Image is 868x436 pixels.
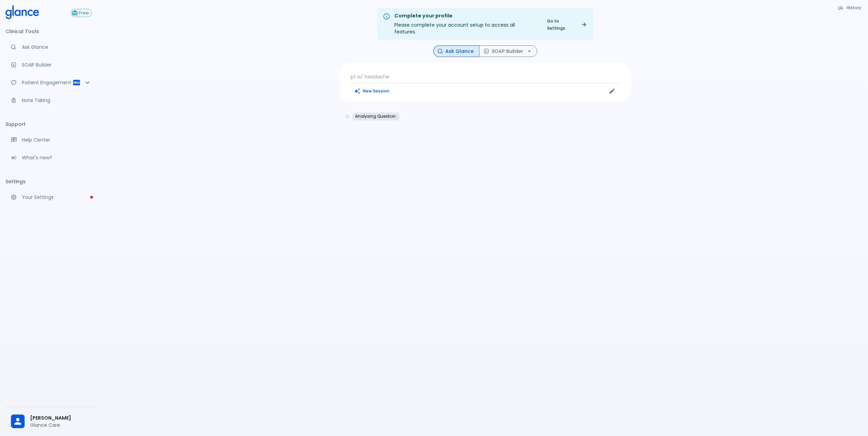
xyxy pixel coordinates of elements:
p: SOAP Builder [22,61,92,68]
p: Glance Care [30,422,92,428]
p: Note Taking [22,97,92,104]
a: Moramiz: Find ICD10AM codes instantly [5,40,97,55]
li: Settings [5,173,97,190]
p: Analysing Question. [355,114,397,119]
a: Please complete account setup [5,190,97,205]
a: Advanced note-taking [5,93,97,108]
div: Patient Reports & Referrals [5,75,97,90]
button: Clears all inputs and results. [351,86,393,96]
a: Go to Settings [543,16,591,33]
a: Docugen: Compose a clinical documentation in seconds [5,57,97,72]
button: Free [71,9,92,17]
span: Free [77,11,91,16]
p: What's new? [22,154,92,161]
button: Edit [607,86,617,96]
div: Complete your profile [394,12,538,20]
p: Your Settings [22,194,92,201]
p: pt w/ headache [351,73,620,80]
div: Please complete your account setup to access all features. [394,10,538,38]
div: Recent updates and feature releases [5,150,97,165]
div: [PERSON_NAME]Glance Care [5,410,97,433]
button: SOAP Builder [479,45,537,57]
span: [PERSON_NAME] [30,415,92,422]
a: Click to view or change your subscription [71,9,97,17]
li: Clinical Tools [5,23,97,40]
li: Support [5,116,97,132]
p: Patient Engagement [22,79,72,86]
button: History [834,3,865,13]
p: Help Center [22,136,92,143]
p: Ask Glance [22,44,92,50]
a: Get help from our support team [5,132,97,147]
button: Ask Glance [433,45,479,57]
